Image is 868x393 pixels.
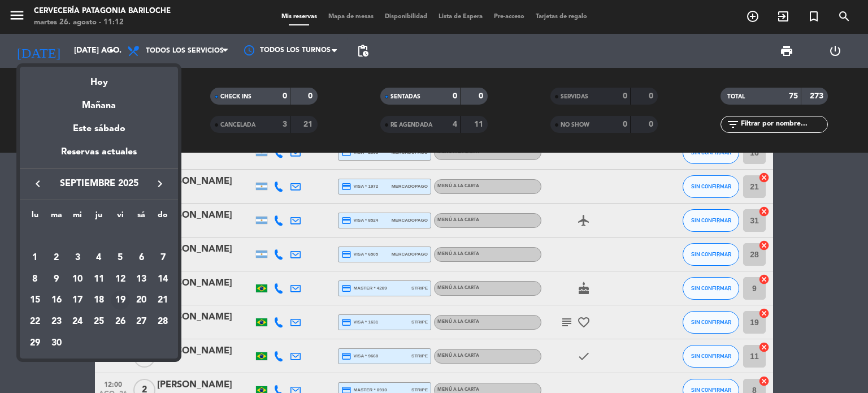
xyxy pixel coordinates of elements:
td: 17 de septiembre de 2025 [67,290,88,311]
td: 26 de septiembre de 2025 [110,311,131,332]
td: 9 de septiembre de 2025 [46,269,67,290]
th: domingo [152,209,173,226]
td: 8 de septiembre de 2025 [24,269,46,290]
div: 24 [68,312,87,331]
div: 14 [153,270,172,289]
div: 25 [89,312,108,331]
td: 2 de septiembre de 2025 [46,247,67,269]
div: 22 [25,312,45,331]
div: Reservas actuales [20,145,178,168]
div: Hoy [20,67,178,90]
td: 3 de septiembre de 2025 [67,247,88,269]
th: viernes [110,209,131,226]
span: septiembre 2025 [48,176,150,191]
div: 19 [111,291,130,310]
div: Mañana [20,90,178,113]
td: 18 de septiembre de 2025 [88,290,110,311]
td: 20 de septiembre de 2025 [131,290,153,311]
td: 19 de septiembre de 2025 [110,290,131,311]
div: 4 [89,248,108,267]
div: 23 [47,312,66,331]
div: 6 [132,248,151,267]
th: jueves [88,209,110,226]
div: Este sábado [20,113,178,145]
td: SEP. [24,226,173,247]
td: 10 de septiembre de 2025 [67,269,88,290]
th: sábado [131,209,153,226]
th: lunes [24,209,46,226]
td: 29 de septiembre de 2025 [24,332,46,354]
div: 1 [25,248,45,267]
td: 1 de septiembre de 2025 [24,247,46,269]
div: 15 [25,291,45,310]
th: martes [46,209,67,226]
td: 28 de septiembre de 2025 [152,311,173,332]
td: 25 de septiembre de 2025 [88,311,110,332]
div: 5 [111,248,130,267]
div: 12 [111,270,130,289]
td: 11 de septiembre de 2025 [88,269,110,290]
div: 10 [68,270,87,289]
button: keyboard_arrow_left [28,176,48,191]
div: 11 [89,270,108,289]
i: keyboard_arrow_right [153,177,167,191]
td: 23 de septiembre de 2025 [46,311,67,332]
div: 29 [25,334,45,353]
td: 14 de septiembre de 2025 [152,269,173,290]
td: 27 de septiembre de 2025 [131,311,153,332]
td: 15 de septiembre de 2025 [24,290,46,311]
td: 22 de septiembre de 2025 [24,311,46,332]
td: 6 de septiembre de 2025 [131,247,153,269]
td: 12 de septiembre de 2025 [110,269,131,290]
td: 24 de septiembre de 2025 [67,311,88,332]
div: 8 [25,270,45,289]
td: 4 de septiembre de 2025 [88,247,110,269]
td: 7 de septiembre de 2025 [152,247,173,269]
div: 27 [132,312,151,331]
div: 30 [47,334,66,353]
div: 2 [47,248,66,267]
div: 26 [111,312,130,331]
td: 30 de septiembre de 2025 [46,332,67,354]
div: 13 [132,270,151,289]
th: miércoles [67,209,88,226]
button: keyboard_arrow_right [150,176,170,191]
div: 18 [89,291,108,310]
td: 16 de septiembre de 2025 [46,290,67,311]
div: 17 [68,291,87,310]
div: 20 [132,291,151,310]
td: 13 de septiembre de 2025 [131,269,153,290]
div: 16 [47,291,66,310]
div: 7 [153,248,172,267]
td: 21 de septiembre de 2025 [152,290,173,311]
div: 9 [47,270,66,289]
i: keyboard_arrow_left [31,177,45,191]
div: 21 [153,291,172,310]
div: 28 [153,312,172,331]
td: 5 de septiembre de 2025 [110,247,131,269]
div: 3 [68,248,87,267]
